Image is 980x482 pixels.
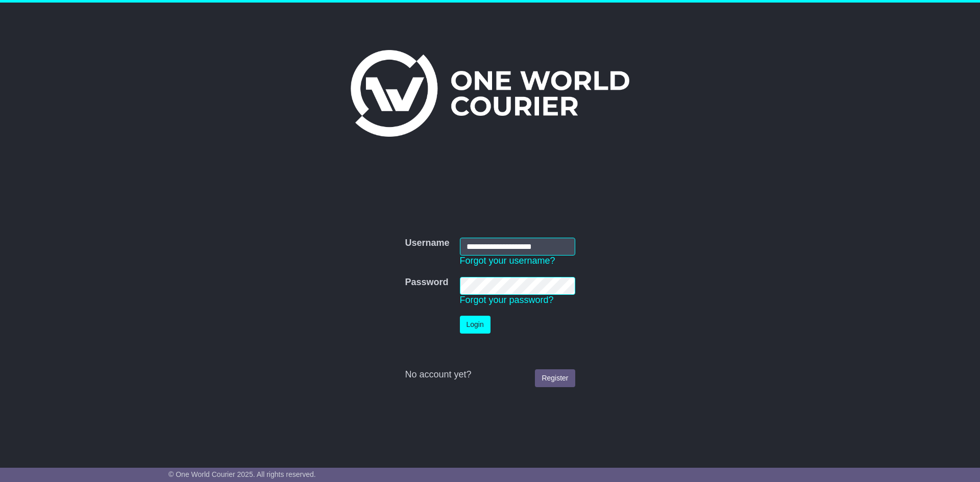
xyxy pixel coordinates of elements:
div: No account yet? [405,369,575,380]
span: © One World Courier 2025. All rights reserved. [168,470,316,478]
label: Username [405,238,449,249]
label: Password [405,277,448,288]
a: Forgot your username? [460,256,555,266]
button: Login [460,316,491,334]
a: Forgot your password? [460,295,554,305]
img: One World [351,50,629,137]
a: Register [535,369,575,387]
